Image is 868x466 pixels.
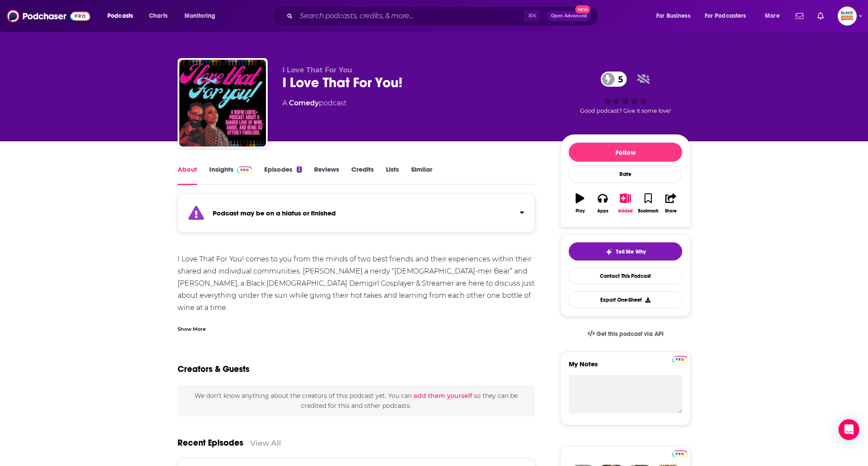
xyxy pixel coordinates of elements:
[7,8,90,24] img: Podchaser - Follow, Share and Rate Podcasts
[597,209,609,214] div: Apps
[580,108,671,114] span: Good podcast? Give it some love!
[569,267,682,284] a: Contact This Podcast
[569,165,682,183] div: Rate
[149,10,168,22] span: Charts
[580,323,670,345] a: Get this podcast via API
[250,438,281,447] a: View All
[616,248,646,255] span: Tell Me Why
[660,188,682,219] button: Share
[705,10,746,22] span: For Podcasters
[178,9,227,23] button: open menu
[765,10,780,22] span: More
[107,10,133,22] span: Podcasts
[759,9,790,23] button: open menu
[569,291,682,308] button: Export One-Sheet
[699,9,759,23] button: open menu
[178,253,535,387] div: I Love That For You! comes to you from the minds of two best friends and their experiences within...
[209,165,252,185] a: InsightsPodchaser Pro
[576,209,585,214] div: Play
[596,330,664,338] span: Get this podcast via API
[524,10,540,22] span: ⌘ K
[179,60,266,147] img: I Love That For You!
[569,143,682,162] button: Follow
[591,188,614,219] button: Apps
[614,188,637,219] button: Added
[569,242,682,261] button: tell me why sparkleTell Me Why
[838,7,857,26] button: Show profile menu
[281,6,606,26] div: Search podcasts, credits, & more...
[264,165,302,185] a: Episodes2
[551,14,587,18] span: Open Advanced
[213,209,336,217] strong: Podcast may be on a hiatus or finished
[296,9,524,23] input: Search podcasts, credits, & more...
[101,9,144,23] button: open menu
[237,166,252,173] img: Podchaser Pro
[178,437,243,448] a: Recent Episodes
[569,360,682,375] label: My Notes
[606,248,612,255] img: tell me why sparkle
[609,72,627,87] span: 5
[194,392,518,409] span: We don't know anything about the creators of this podcast yet . You can so they can be credited f...
[351,165,374,185] a: Credits
[665,209,677,214] div: Share
[792,9,807,23] a: Show notifications dropdown
[638,209,658,214] div: Bookmark
[289,99,319,107] a: Comedy
[569,188,591,219] button: Play
[178,364,249,375] h2: Creators & Guests
[282,98,347,108] div: A podcast
[282,66,352,74] span: I Love That For You
[314,165,339,185] a: Reviews
[637,188,659,219] button: Bookmark
[297,166,302,173] div: 2
[411,165,432,185] a: Similar
[672,355,687,363] a: Pro website
[838,7,857,26] span: Logged in as blackpodcastingawards
[414,392,472,399] button: add them yourself
[672,356,687,363] img: Podchaser Pro
[560,66,690,120] div: 5Good podcast? Give it some love!
[386,165,399,185] a: Lists
[601,72,627,87] a: 5
[838,7,857,26] img: User Profile
[656,10,690,22] span: For Business
[618,209,633,214] div: Added
[814,9,827,23] a: Show notifications dropdown
[575,5,591,13] span: New
[178,199,535,232] section: Click to expand status details
[650,9,701,23] button: open menu
[178,165,197,185] a: About
[839,419,859,440] div: Open Intercom Messenger
[185,10,215,22] span: Monitoring
[672,449,687,457] a: Pro website
[672,450,687,457] img: Podchaser Pro
[547,11,591,21] button: Open AdvancedNew
[143,9,173,23] a: Charts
